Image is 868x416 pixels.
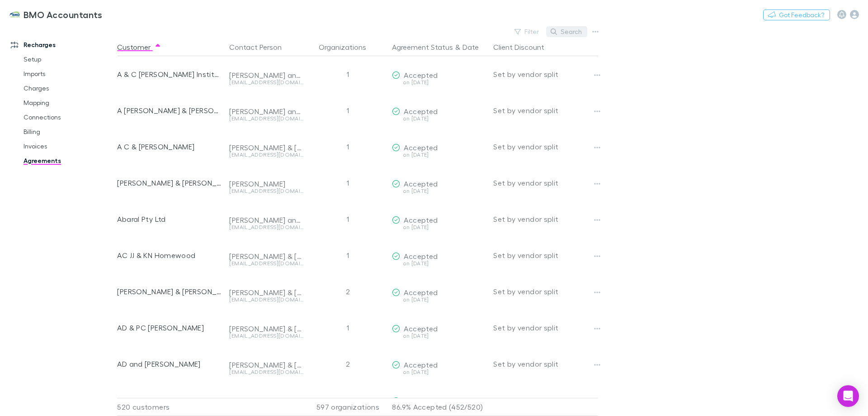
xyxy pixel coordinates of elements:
[14,139,122,153] a: Invoices
[546,26,587,37] button: Search
[392,80,486,85] div: on [DATE]
[462,38,479,56] button: Date
[229,369,303,375] div: [EMAIL_ADDRESS][DOMAIN_NAME]
[307,237,388,273] div: 1
[14,110,122,124] a: Connections
[493,92,598,129] div: Set by vendor split
[229,107,303,116] div: [PERSON_NAME] and [PERSON_NAME]
[493,165,598,201] div: Set by vendor split
[117,398,226,416] div: 520 customers
[229,143,303,152] div: [PERSON_NAME] & [PERSON_NAME]
[493,310,598,346] div: Set by vendor split
[117,129,222,165] div: A C & [PERSON_NAME]
[404,360,438,369] span: Accepted
[404,71,438,79] span: Accepted
[229,297,303,302] div: [EMAIL_ADDRESS][DOMAIN_NAME]
[117,273,222,310] div: [PERSON_NAME] & [PERSON_NAME] Family Trust
[117,56,222,92] div: A & C [PERSON_NAME] Institute of Biochemic Medicine
[307,398,388,416] div: 597 organizations
[229,152,303,158] div: [EMAIL_ADDRESS][DOMAIN_NAME]
[392,38,453,56] button: Agreement Status
[117,310,222,346] div: AD & PC [PERSON_NAME]
[404,397,438,405] span: Accepted
[307,165,388,201] div: 1
[117,92,222,129] div: A [PERSON_NAME] & [PERSON_NAME]
[404,252,438,260] span: Accepted
[307,273,388,310] div: 2
[2,38,122,52] a: Recharges
[229,397,303,406] div: [PERSON_NAME] and [PERSON_NAME]
[392,116,486,121] div: on [DATE]
[229,324,303,333] div: [PERSON_NAME] & [PERSON_NAME]
[117,346,222,382] div: AD and [PERSON_NAME]
[14,153,122,168] a: Agreements
[229,261,303,266] div: [EMAIL_ADDRESS][DOMAIN_NAME]
[493,273,598,310] div: Set by vendor split
[14,124,122,139] a: Billing
[229,215,303,225] div: [PERSON_NAME] and [PERSON_NAME]
[404,143,438,152] span: Accepted
[229,333,303,339] div: [EMAIL_ADDRESS][DOMAIN_NAME]
[493,237,598,273] div: Set by vendor split
[117,237,222,273] div: AC JJ & KN Homewood
[493,38,555,56] button: Client Discount
[14,81,122,96] a: Charges
[14,67,122,81] a: Imports
[404,288,438,296] span: Accepted
[229,188,303,194] div: [EMAIL_ADDRESS][DOMAIN_NAME]
[229,116,303,121] div: [EMAIL_ADDRESS][DOMAIN_NAME]
[117,165,222,201] div: [PERSON_NAME] & [PERSON_NAME]
[404,215,438,224] span: Accepted
[307,310,388,346] div: 1
[9,9,20,20] img: BMO Accountants's Logo
[510,26,544,37] button: Filter
[493,201,598,237] div: Set by vendor split
[117,201,222,237] div: Abaral Pty Ltd
[307,56,388,92] div: 1
[307,201,388,237] div: 1
[307,129,388,165] div: 1
[392,152,486,158] div: on [DATE]
[404,179,438,188] span: Accepted
[392,188,486,194] div: on [DATE]
[392,297,486,302] div: on [DATE]
[307,92,388,129] div: 1
[229,252,303,261] div: [PERSON_NAME] & [PERSON_NAME]
[392,38,486,56] div: &
[14,96,122,110] a: Mapping
[392,225,486,230] div: on [DATE]
[392,261,486,266] div: on [DATE]
[493,129,598,165] div: Set by vendor split
[837,385,859,407] div: Open Intercom Messenger
[392,333,486,339] div: on [DATE]
[24,9,103,20] h3: BMO Accountants
[229,288,303,297] div: [PERSON_NAME] & [PERSON_NAME]
[4,4,108,25] a: BMO Accountants
[404,107,438,115] span: Accepted
[307,346,388,382] div: 2
[14,52,122,67] a: Setup
[229,225,303,230] div: [EMAIL_ADDRESS][DOMAIN_NAME]
[763,10,830,20] button: Got Feedback?
[229,71,303,80] div: [PERSON_NAME] and [PERSON_NAME]
[229,80,303,85] div: [EMAIL_ADDRESS][DOMAIN_NAME]
[404,324,438,333] span: Accepted
[229,360,303,369] div: [PERSON_NAME] & [PERSON_NAME]
[229,179,303,188] div: [PERSON_NAME]
[392,398,486,416] p: 86.9% Accepted (452/520)
[493,56,598,92] div: Set by vendor split
[229,38,292,56] button: Contact Person
[493,346,598,382] div: Set by vendor split
[319,38,377,56] button: Organizations
[392,369,486,375] div: on [DATE]
[117,38,161,56] button: Customer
